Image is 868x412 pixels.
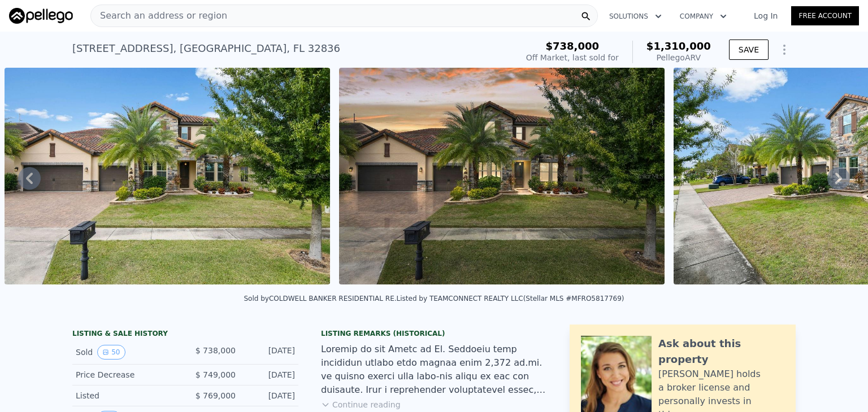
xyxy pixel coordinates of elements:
span: $738,000 [546,40,600,52]
span: $1,310,000 [646,40,711,52]
div: Sold [76,345,176,360]
div: Listed [76,390,176,401]
button: View historical data [97,345,125,360]
div: [STREET_ADDRESS] , [GEOGRAPHIC_DATA] , FL 32836 [72,41,340,56]
a: Log In [740,10,791,21]
span: Search an address or region [91,9,227,23]
button: Show Options [773,38,796,61]
button: Solutions [600,6,671,27]
div: Price Decrease [76,369,176,380]
div: [DATE] [245,369,295,380]
button: Continue reading [321,399,401,410]
div: Ask about this property [658,336,784,367]
img: Sale: 46550324 Parcel: 48111031 [339,68,665,284]
div: [DATE] [245,390,295,401]
button: SAVE [729,40,769,60]
div: Loremip do sit Ametc ad El. Seddoeiu temp incididun utlabo etdo magnaa enim 2,372 ad.mi. ve quisn... [321,343,547,397]
span: $ 749,000 [196,370,236,379]
span: $ 738,000 [196,346,236,355]
div: Pellego ARV [646,52,711,63]
div: Listed by TEAMCONNECT REALTY LLC (Stellar MLS #MFRO5817769) [397,295,624,303]
div: Off Market, last sold for [526,52,619,63]
div: Sold by COLDWELL BANKER RESIDENTIAL RE . [244,295,397,303]
div: LISTING & SALE HISTORY [72,329,298,340]
img: Sale: 46550324 Parcel: 48111031 [5,68,330,284]
button: Company [671,6,736,27]
span: $ 769,000 [196,391,236,400]
div: [DATE] [245,345,295,360]
div: Listing Remarks (Historical) [321,329,547,338]
a: Free Account [791,6,859,25]
img: Pellego [9,8,73,24]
